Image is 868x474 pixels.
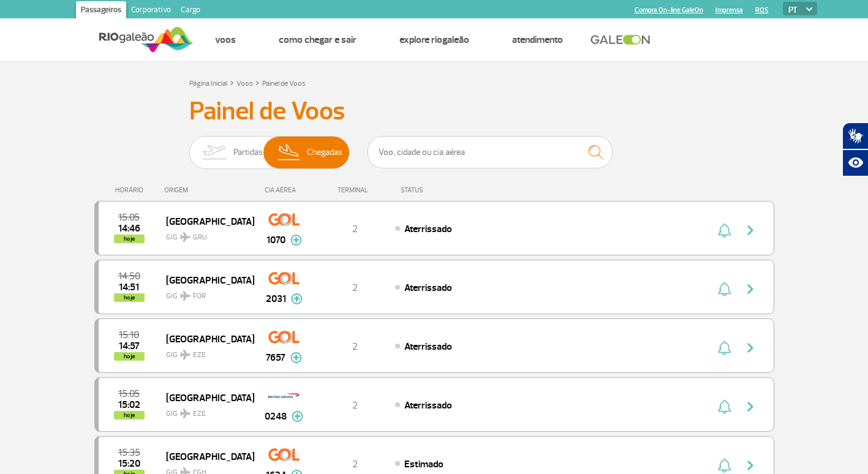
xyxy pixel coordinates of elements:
span: [GEOGRAPHIC_DATA] [166,389,244,405]
span: [GEOGRAPHIC_DATA] [166,213,244,229]
img: slider-embarque [195,137,233,168]
img: mais-info-painel-voo.svg [290,352,302,363]
span: 2031 [266,292,286,306]
div: HORÁRIO [98,186,165,194]
img: sino-painel-voo.svg [718,458,731,473]
span: GRU [193,232,207,243]
a: Corporativo [126,1,176,21]
img: mais-info-painel-voo.svg [290,235,302,246]
span: 2025-09-25 15:35:00 [118,448,140,457]
span: Partidas [233,137,263,168]
a: Passageiros [76,1,126,21]
img: destiny_airplane.svg [180,232,191,242]
span: 1070 [266,233,285,247]
a: Explore RIOgaleão [399,34,469,46]
span: Estimado [404,458,443,470]
img: mais-info-painel-voo.svg [291,293,303,304]
a: Página Inicial [189,79,227,88]
span: GIG [166,284,244,302]
img: destiny_airplane.svg [180,350,191,359]
h3: Painel de Voos [189,96,679,127]
a: Atendimento [512,34,563,46]
a: RQS [755,6,769,14]
span: Aterrissado [404,399,452,412]
span: 2025-09-25 15:20:00 [118,459,140,468]
a: > [230,75,234,89]
img: sino-painel-voo.svg [718,340,731,355]
span: 2025-09-25 15:10:00 [119,331,139,339]
span: Chegadas [307,137,342,168]
span: 2025-09-25 15:02:00 [118,401,140,409]
span: hoje [114,411,145,419]
img: mais-info-painel-voo.svg [292,411,303,422]
span: Aterrissado [404,282,452,294]
span: hoje [114,235,145,243]
a: Imprensa [715,6,743,14]
img: destiny_airplane.svg [180,291,191,301]
img: seta-direita-painel-voo.svg [743,340,758,355]
span: 2 [352,399,358,412]
img: sino-painel-voo.svg [718,223,731,238]
img: destiny_airplane.svg [180,408,191,418]
div: CIA AÉREA [254,186,315,194]
span: [GEOGRAPHIC_DATA] [166,331,244,347]
span: 0248 [265,409,287,424]
a: Voos [236,79,253,88]
span: FOR [193,291,206,302]
div: TERMINAL [315,186,394,194]
span: hoje [114,293,145,302]
span: EZE [193,350,206,361]
span: 2025-09-25 14:46:18 [118,224,140,233]
img: seta-direita-painel-voo.svg [743,458,758,473]
span: hoje [114,352,145,361]
span: 2025-09-25 15:05:00 [118,213,140,222]
span: 2025-09-25 14:50:00 [118,272,140,280]
span: 7657 [266,350,285,365]
span: GIG [166,402,244,419]
a: Voos [215,34,236,46]
img: seta-direita-painel-voo.svg [743,282,758,296]
span: Aterrissado [404,223,452,235]
img: sino-painel-voo.svg [718,399,731,414]
img: seta-direita-painel-voo.svg [743,223,758,238]
div: ORIGEM [164,186,254,194]
span: 2 [352,458,358,470]
span: EZE [193,408,206,419]
span: GIG [166,343,244,361]
a: Cargo [176,1,205,21]
img: seta-direita-painel-voo.svg [743,399,758,414]
a: Compra On-line GaleOn [635,6,703,14]
button: Abrir tradutor de língua de sinais. [842,122,868,149]
a: > [255,75,260,89]
div: Plugin de acessibilidade da Hand Talk. [842,122,868,176]
a: Como chegar e sair [279,34,357,46]
button: Abrir recursos assistivos. [842,149,868,176]
input: Voo, cidade ou cia aérea [368,136,613,168]
a: Painel de Voos [262,79,306,88]
span: 2025-09-25 14:57:40 [119,342,140,350]
span: 2 [352,282,358,294]
img: slider-desembarque [271,137,308,168]
span: 2 [352,340,358,353]
span: [GEOGRAPHIC_DATA] [166,272,244,288]
img: sino-painel-voo.svg [718,282,731,296]
span: GIG [166,225,244,243]
span: 2025-09-25 15:05:00 [118,389,140,398]
div: STATUS [394,186,494,194]
span: 2025-09-25 14:51:49 [119,283,139,292]
span: [GEOGRAPHIC_DATA] [166,448,244,464]
span: 2 [352,223,358,235]
span: Aterrissado [404,340,452,353]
